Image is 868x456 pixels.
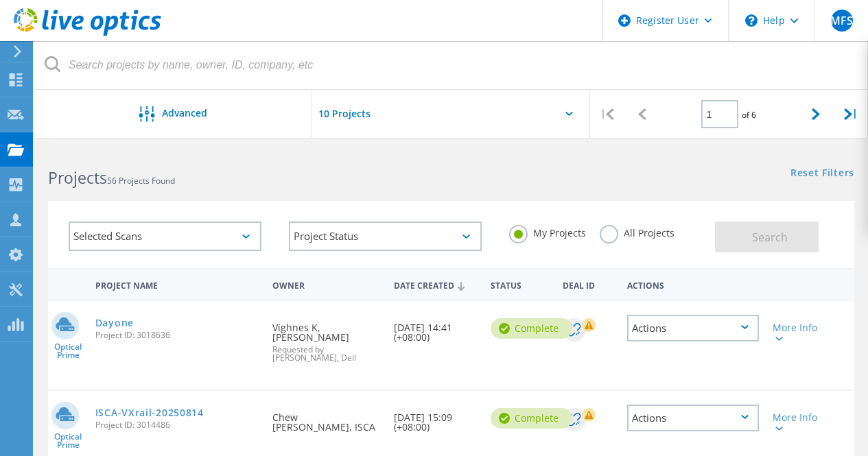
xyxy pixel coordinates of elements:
div: | [833,90,868,139]
a: Live Optics Dashboard [14,29,161,38]
div: Selected Scans [69,221,261,251]
div: [DATE] 15:09 (+08:00) [387,391,484,446]
a: ISCA-VXrail-20250814 [95,408,204,418]
div: Complete [491,318,572,339]
div: Actions [627,405,759,431]
label: All Projects [600,225,675,238]
span: Requested by [PERSON_NAME], Dell [272,346,379,362]
span: MFS [830,15,853,26]
span: Project ID: 3014486 [95,421,259,429]
div: Project Name [89,272,266,297]
div: Project Status [289,221,482,251]
div: [DATE] 14:41 (+08:00) [387,301,484,356]
button: Search [715,221,819,252]
div: Owner [266,272,386,297]
div: Actions [627,315,759,341]
div: Deal Id [556,272,620,297]
div: Vighnes K, [PERSON_NAME] [266,301,386,376]
svg: \n [745,14,758,27]
div: Date Created [387,272,484,298]
b: Projects [48,167,107,189]
a: Dayone [95,318,134,328]
div: Complete [491,408,572,429]
span: Advanced [162,108,207,118]
div: Chew [PERSON_NAME], ISCA [266,391,386,446]
span: 56 Projects Found [107,175,175,187]
span: Project ID: 3018636 [95,331,259,339]
span: Optical Prime [48,343,89,359]
div: | [590,90,625,139]
span: of 6 [742,109,756,121]
div: More Info [773,413,823,432]
div: More Info [773,323,823,342]
span: Search [752,230,788,245]
div: Actions [620,272,766,297]
span: Optical Prime [48,433,89,449]
label: My Projects [509,225,586,238]
a: Reset Filters [790,168,854,180]
div: Status [484,272,556,297]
